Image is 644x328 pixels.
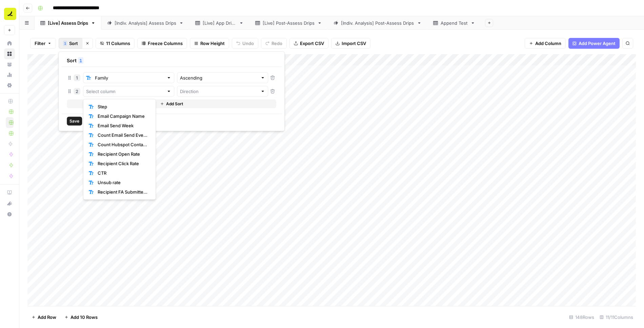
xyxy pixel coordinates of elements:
button: Add Power Agent [568,38,620,49]
input: Direction [180,88,258,95]
a: Append Test [427,16,481,30]
button: 11 Columns [96,38,135,49]
div: 11/11 Columns [597,312,636,323]
span: Add Sort [166,101,183,107]
a: Home [4,38,15,49]
img: Ramp Logo [4,8,16,20]
button: What's new? [4,198,15,209]
div: 1 [63,41,67,46]
span: Redo [271,40,282,47]
span: Undo [242,40,254,47]
a: [Live] Post-Assess Drips [249,16,328,30]
div: 2 [74,88,80,95]
button: Freeze Columns [137,38,187,49]
a: [Indiv. Analysis] Post-Assess Drips [328,16,427,30]
div: [Indiv. Analysis] Assess Drips [115,20,176,26]
button: Add Row [27,312,60,323]
div: 1 [67,72,276,83]
div: [Live] Assess Drips [48,20,88,26]
span: Filter [35,40,45,47]
button: Help + Support [4,209,15,220]
a: Your Data [4,59,15,70]
button: Add Column [525,38,566,49]
span: 1 [64,41,66,46]
span: 1 [79,57,82,64]
a: AirOps Academy [4,187,15,198]
button: Workspace: Ramp [4,5,15,22]
span: Add Row [38,314,56,321]
span: Unsub rate [98,179,147,186]
a: [Live] Assess Drips [35,16,101,30]
span: CTR [98,170,147,176]
button: Filter [30,38,56,49]
button: Redo [261,38,287,49]
span: Step [98,103,147,110]
input: Ascending [180,74,258,81]
span: Add Power Agent [579,40,616,47]
span: Email Campaign Name [98,113,147,119]
button: 1Sort [59,38,82,49]
button: Save [67,117,82,126]
button: Undo [232,38,258,49]
button: Add Sort [67,100,276,108]
div: Sort [61,54,282,67]
span: Row Height [200,40,225,47]
div: 1 [78,57,83,64]
span: Add 10 Rows [71,314,98,321]
div: 2 [67,86,276,97]
span: Export CSV [300,40,324,47]
span: Recipient FA Submitted CVR [98,189,147,195]
span: Import CSV [342,40,366,47]
button: Export CSV [289,38,328,49]
input: Select column [86,88,164,95]
a: [Live] App Drips [189,16,249,30]
button: Import CSV [331,38,370,49]
input: Family [95,74,164,81]
span: Freeze Columns [148,40,183,47]
div: [Live] App Drips [203,20,236,26]
span: Recipient Open Rate [98,151,147,157]
span: Sort [69,40,78,47]
div: 1Sort [58,51,285,131]
span: Email Send Week [98,122,147,129]
div: What's new? [4,198,15,209]
div: 1 [74,74,80,81]
div: [Indiv. Analysis] Post-Assess Drips [341,20,414,26]
span: Add Column [535,40,561,47]
button: Row Height [190,38,229,49]
span: Recipient Click Rate [98,160,147,167]
a: [Indiv. Analysis] Assess Drips [101,16,189,30]
a: Settings [4,80,15,91]
div: Append Test [441,20,468,26]
span: Count Email Send Events [98,132,147,138]
button: Add 10 Rows [60,312,102,323]
div: [Live] Post-Assess Drips [263,20,315,26]
span: Count Hubspot Contacts [98,141,147,148]
span: 11 Columns [106,40,130,47]
div: 148 Rows [566,312,597,323]
a: Browse [4,48,15,59]
a: Usage [4,69,15,80]
span: Save [69,118,79,124]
